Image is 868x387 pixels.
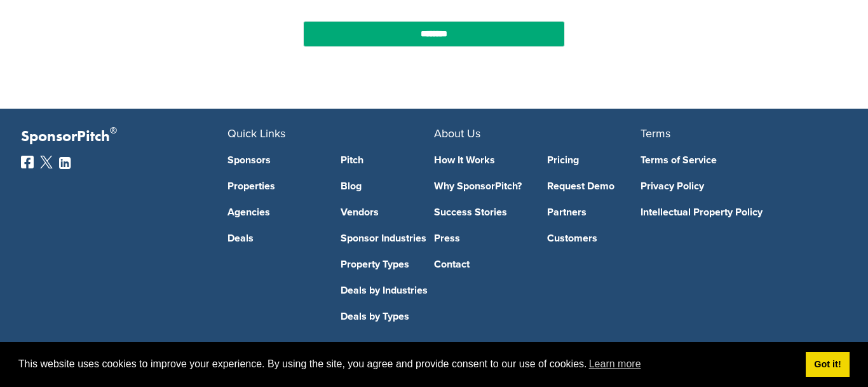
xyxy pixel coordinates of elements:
a: Intellectual Property Policy [641,207,828,217]
a: Deals by Types [341,311,435,322]
a: Deals [227,233,322,243]
a: How It Works [434,155,528,165]
a: Success Stories [434,207,528,217]
a: Sponsor Industries [341,233,435,243]
a: Press [434,233,528,243]
span: This website uses cookies to improve your experience. By using the site, you agree and provide co... [18,355,796,374]
a: Pitch [341,155,435,165]
a: Blog [341,181,435,191]
img: Twitter [40,156,53,168]
img: Facebook [21,156,34,168]
a: Pricing [547,155,641,165]
a: Property Types [341,259,435,269]
a: Terms of Service [641,155,828,165]
a: Request Demo [547,181,641,191]
a: Why SponsorPitch? [434,181,528,191]
a: Partners [547,207,641,217]
p: SponsorPitch [21,128,227,146]
span: About Us [434,126,480,140]
a: Vendors [341,207,435,217]
a: dismiss cookie message [806,352,850,377]
a: Sponsors [227,155,322,165]
a: Customers [547,233,641,243]
a: Contact [434,259,528,269]
a: Agencies [227,207,322,217]
span: Terms [641,126,670,140]
a: Properties [227,181,322,191]
span: Quick Links [227,126,285,140]
a: Privacy Policy [641,181,828,191]
a: Deals by Industries [341,285,435,295]
a: learn more about cookies [587,355,643,374]
span: ® [110,123,117,139]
